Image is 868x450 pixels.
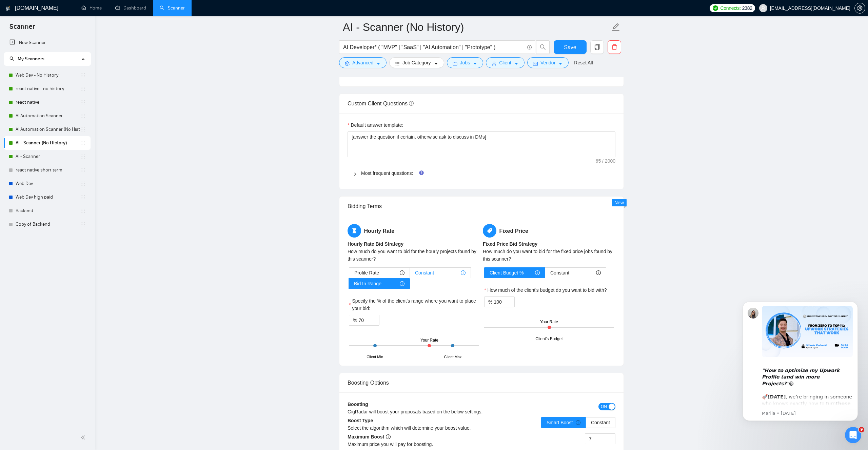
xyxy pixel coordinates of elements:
[348,131,615,157] textarea: Default answer template:
[9,56,44,62] span: My Scanners
[367,354,383,360] div: Client Min
[16,123,80,136] a: AI Automation Scanner (No History)
[473,61,477,66] span: caret-down
[483,248,615,263] div: How much do you want to bid for the fixed price jobs found by this scanner?
[845,427,861,443] iframe: Intercom live chat
[601,403,607,410] span: ON
[349,297,479,312] label: Specify the % of the client's range where you want to place your bid:
[6,3,11,14] img: logo
[115,5,146,11] a: dashboardDashboard
[611,23,620,32] span: edit
[859,427,864,432] span: 9
[596,270,601,275] span: info-circle
[4,190,91,204] li: Web Dev high paid
[720,4,741,12] span: Connects:
[9,36,85,49] a: New Scanner
[80,154,86,159] span: holder
[354,268,379,278] span: Profile Rate
[418,170,425,176] div: Tooltip anchor
[80,73,86,78] span: holder
[354,279,381,289] span: Bid In Range
[80,140,86,146] span: holder
[16,150,80,163] a: AI - Scanner
[4,82,91,96] li: react native - no history
[453,61,457,66] span: folder
[554,40,587,54] button: Save
[854,3,865,14] button: setting
[4,36,91,49] li: New Scanner
[536,40,550,54] button: search
[460,59,470,66] span: Jobs
[486,57,525,68] button: userClientcaret-down
[490,268,524,278] span: Client Budget %
[386,434,391,439] span: info-circle
[499,59,511,66] span: Client
[527,45,532,49] span: info-circle
[80,113,86,119] span: holder
[402,59,431,66] span: Job Category
[160,5,185,11] a: searchScanner
[348,224,480,238] h5: Hourly Rate
[535,336,563,342] div: Client's Budget
[4,96,91,109] li: react native
[358,315,379,325] input: Specify the % of the client's range where you want to place your bid:
[527,57,569,68] button: idcardVendorcaret-down
[484,286,607,294] label: How much of the client's budget do you want to bid with?
[16,82,80,96] a: react native - no history
[16,136,80,150] a: AI - Scanner (No History)
[409,101,414,106] span: info-circle
[591,420,610,425] span: Constant
[80,208,86,213] span: holder
[483,241,537,247] b: Fixed Price Bid Strategy
[16,68,80,82] a: Web Dev - No History
[540,319,558,325] div: Your Rate
[4,109,91,123] li: AI Automation Scanner
[742,4,752,12] span: 2382
[80,222,86,227] span: holder
[536,44,549,50] span: search
[732,291,868,432] iframe: Intercom notifications message
[4,150,91,163] li: AI - Scanner
[395,61,400,66] span: bars
[4,218,91,231] li: Copy of Backend
[483,224,496,238] span: tag
[494,297,514,307] input: How much of the client's budget do you want to bid with?
[576,420,580,425] span: info-circle
[80,86,86,91] span: holder
[80,167,86,173] span: holder
[4,136,91,150] li: AI - Scanner (No History)
[9,56,14,61] span: search
[353,172,357,176] span: right
[16,204,80,218] a: Backend
[348,165,615,181] div: Most frequent questions:
[550,268,569,278] span: Constant
[590,40,604,54] button: copy
[80,195,86,200] span: holder
[4,22,40,36] span: Scanner
[564,43,576,52] span: Save
[444,354,461,360] div: Client Max
[348,121,403,129] label: Default answer template:
[339,57,387,68] button: settingAdvancedcaret-down
[547,420,580,425] span: Smart Boost
[492,61,496,66] span: user
[348,434,391,439] b: Maximum Boost
[348,373,615,392] div: Boosting Options
[348,408,549,415] div: GigRadar will boost your proposals based on the below settings.
[4,123,91,136] li: AI Automation Scanner (No History)
[348,248,480,263] div: How much do you want to bid for the hourly projects found by this scanner?
[16,218,80,231] a: Copy of Backend
[389,57,444,68] button: barsJob Categorycaret-down
[420,337,438,344] div: Your Rate
[348,101,414,106] span: Custom Client Questions
[348,424,481,432] div: Select the algorithm which will determine your boost value.
[558,61,563,66] span: caret-down
[415,268,434,278] span: Constant
[80,181,86,186] span: holder
[535,270,540,275] span: info-circle
[4,177,91,190] li: Web Dev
